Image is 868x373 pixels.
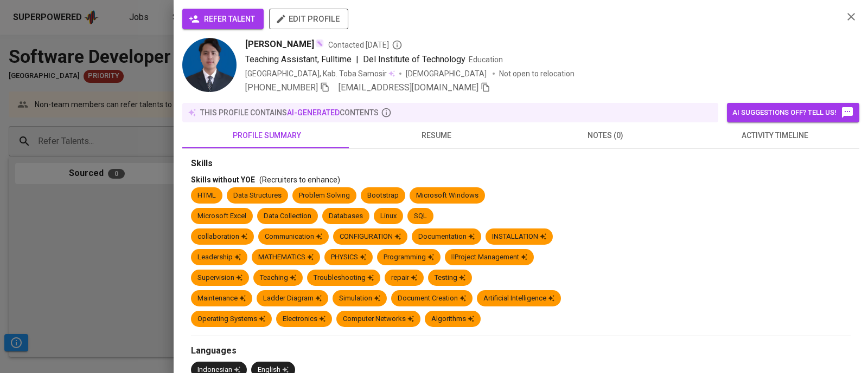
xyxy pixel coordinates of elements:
[418,232,475,242] div: Documentation
[182,9,264,29] button: refer talent
[269,14,348,23] a: edit profile
[339,82,478,93] span: [EMAIL_ADDRESS][DOMAIN_NAME]
[492,232,546,242] div: INSTALLATION
[182,38,237,92] img: 30b7613ce7196b30694ef3ae2a5e5f40.jpeg
[260,273,296,283] div: Teaching
[343,314,414,324] div: Computer Networks
[191,158,851,170] div: Skills
[197,232,247,242] div: collaboration
[189,129,345,142] span: profile summary
[499,68,575,79] p: Not open to relocation
[380,211,397,221] div: Linux
[527,129,684,142] span: notes (0)
[329,211,363,221] div: Databases
[245,54,352,64] span: Teaching Assistant, Fulltime
[483,293,554,304] div: Artificial Intelligence
[340,232,401,242] div: CONFIGURATION
[197,273,242,283] div: Supervision
[299,191,350,201] div: Problem Solving
[328,40,403,50] span: Contacted [DATE]
[398,293,466,304] div: Document Creation
[416,191,478,201] div: Microsoft Windows
[233,191,282,201] div: Data Structures
[358,129,514,142] span: resume
[727,103,859,122] button: AI suggestions off? Tell us!
[265,232,322,242] div: Communication
[435,273,465,283] div: Testing
[264,211,311,221] div: Data Collection
[414,211,427,221] div: SQL
[269,9,348,29] button: edit profile
[315,39,324,48] img: magic_wand.svg
[245,68,395,79] div: [GEOGRAPHIC_DATA], Kab. Toba Samosir
[197,293,246,304] div: Maintenance
[259,175,340,184] span: (Recruiters to enhance)
[245,82,318,93] span: [PHONE_NUMBER]
[356,53,359,66] span: |
[197,191,216,201] div: HTML
[191,175,255,184] span: Skills without YOE
[278,12,340,26] span: edit profile
[392,40,403,50] svg: By Batam recruiter
[245,38,314,51] span: [PERSON_NAME]
[258,252,314,263] div: MATHEMATICS
[191,345,851,357] div: Languages
[339,293,380,304] div: Simulation
[363,54,465,64] span: Del Institute of Technology
[263,293,322,304] div: Ladder Diagram
[469,55,503,64] span: Education
[367,191,399,201] div: Bootstrap
[391,273,417,283] div: repair
[287,108,340,117] span: AI-generated
[197,314,265,324] div: Operating Systems
[191,12,255,26] span: refer talent
[200,107,379,118] p: this profile contains contents
[406,68,488,79] span: [DEMOGRAPHIC_DATA]
[331,252,366,263] div: PHYSICS
[197,211,246,221] div: Microsoft Excel
[283,314,325,324] div: Electronics
[451,252,527,263] div: Project Management
[384,252,434,263] div: Programming
[697,129,853,142] span: activity timeline
[732,106,854,119] span: AI suggestions off? Tell us!
[314,273,374,283] div: Troubleshooting
[431,314,474,324] div: Algorithms
[197,252,241,263] div: Leadership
